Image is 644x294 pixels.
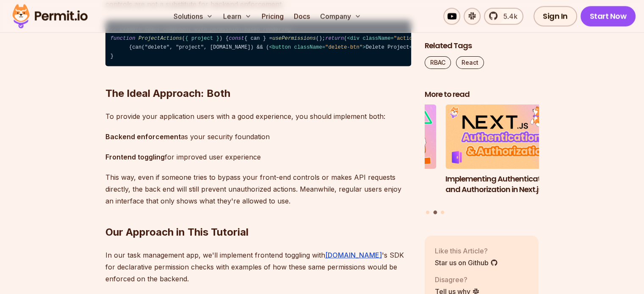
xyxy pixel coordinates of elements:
span: "actions" [394,36,422,41]
button: Go to slide 3 [441,211,444,214]
span: 5.4k [498,11,517,21]
button: Go to slide 2 [433,211,437,214]
h3: Implementing Authentication and Authorization in Next.js [445,174,560,195]
span: div [350,36,359,41]
span: className [362,36,390,41]
a: 5.4k [484,8,523,25]
span: const [229,36,244,41]
span: < = > [269,44,366,50]
span: return [325,36,344,41]
span: "delete-btn" [325,44,362,50]
a: [DOMAIN_NAME] [325,250,382,259]
h2: Our Approach in This Tutorial [105,191,411,239]
a: Start Now [580,6,636,26]
strong: Frontend toggling [105,152,165,161]
span: { project } [185,36,219,41]
li: 1 of 3 [322,105,437,206]
p: In our task management app, we'll implement frontend toggling with 's SDK for declarative permiss... [105,249,411,284]
span: button [272,44,291,50]
span: usePermissions [272,36,316,41]
span: </ > [409,44,437,50]
a: Pricing [258,8,287,25]
li: 2 of 3 [445,105,560,206]
span: function [111,36,135,41]
a: Implementing Multi-Tenant RBAC in Nuxt.jsImplementing Multi-Tenant RBAC in Nuxt.js [322,105,437,206]
span: ProjectActions [138,36,182,41]
button: Learn [220,8,255,25]
p: To provide your application users with a good experience, you should implement both: [105,110,411,122]
p: This way, even if someone tries to bypass your front-end controls or makes API requests directly,... [105,171,411,206]
h2: Related Tags [425,41,539,51]
h2: More to read [425,89,539,100]
p: for improved user experience [105,151,411,162]
p: Like this Article? [435,246,498,256]
h2: The Ideal Approach: Both [105,52,411,100]
span: className [294,44,322,50]
div: Posts [425,105,539,216]
button: Solutions [170,8,216,25]
a: Star us on Github [435,258,498,268]
code: ( ) { { can } = (); ( ); } [105,20,411,66]
img: Implementing Authentication and Authorization in Next.js [445,105,560,169]
button: Company [317,8,365,25]
p: as your security foundation [105,130,411,142]
strong: Backend enforcement [105,132,181,140]
a: RBAC [425,56,451,69]
h3: Implementing Multi-Tenant RBAC in Nuxt.js [322,174,437,195]
img: Permit logo [8,2,91,30]
a: Sign In [533,6,577,26]
span: < = > [347,36,425,41]
button: Go to slide 1 [426,211,429,214]
a: React [456,56,484,69]
p: Disagree? [435,275,480,285]
a: Docs [290,8,313,25]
